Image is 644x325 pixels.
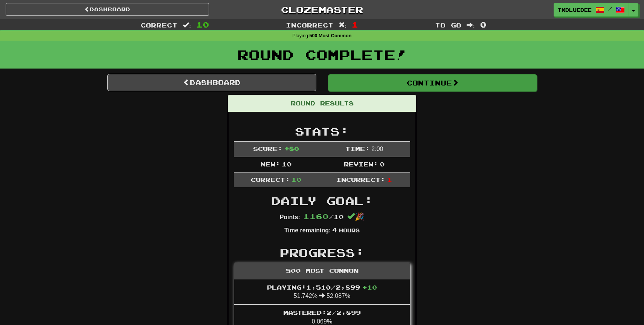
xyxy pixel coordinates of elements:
[339,22,347,28] span: :
[253,145,282,152] span: Score:
[339,227,360,233] small: Hours
[3,47,641,62] h1: Round Complete!
[347,212,364,221] span: 🎉
[558,6,592,13] span: TXBlueBee
[435,21,461,29] span: To go
[261,160,280,168] span: New:
[234,195,410,207] h2: Daily Goal:
[345,145,370,152] span: Time:
[332,226,337,233] span: 4
[352,20,358,29] span: 1
[234,125,410,137] h2: Stats:
[303,213,343,220] span: / 10
[280,214,300,220] strong: Points:
[380,160,385,168] span: 0
[196,20,209,29] span: 10
[303,212,329,221] span: 1160
[234,246,410,259] h2: Progress:
[234,263,410,279] div: 500 Most Common
[284,145,299,152] span: + 80
[362,284,377,291] span: + 10
[480,20,487,29] span: 0
[251,176,290,183] span: Correct:
[467,22,475,28] span: :
[107,74,316,91] a: Dashboard
[309,33,351,38] strong: 500 Most Common
[336,176,385,183] span: Incorrect:
[140,21,177,29] span: Correct
[328,74,537,92] button: Continue
[291,176,301,183] span: 10
[183,22,191,28] span: :
[608,6,612,11] span: /
[234,279,410,305] li: 51.742% 52.087%
[344,160,378,168] span: Review:
[282,160,291,168] span: 10
[371,146,383,152] span: 2 : 0 0
[228,95,416,112] div: Round Results
[220,3,424,16] a: Clozemaster
[286,21,333,29] span: Incorrect
[284,227,331,233] strong: Time remaining:
[387,176,392,183] span: 1
[267,284,377,291] span: Playing: 1,510 / 2,899
[6,3,209,16] a: Dashboard
[554,3,629,17] a: TXBlueBee /
[283,309,361,316] span: Mastered: 2 / 2,899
